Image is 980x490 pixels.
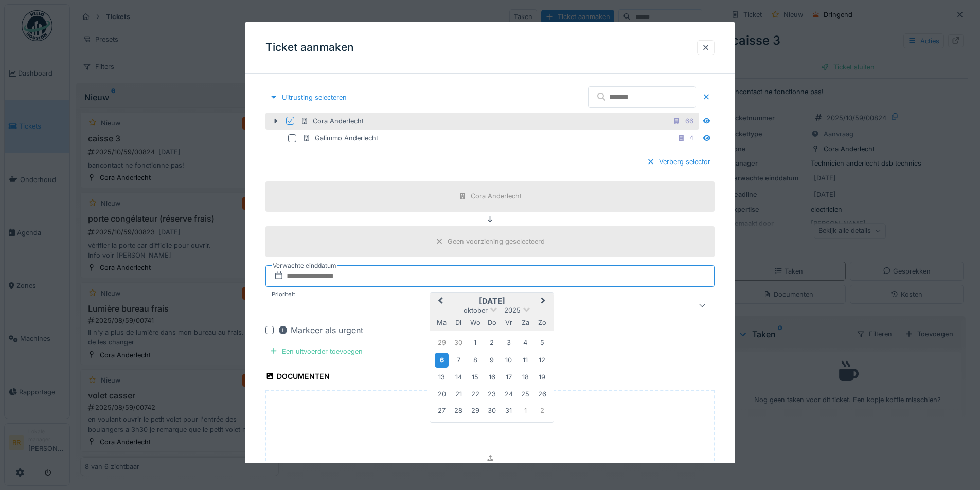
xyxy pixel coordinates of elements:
div: Choose maandag 13 oktober 2025 [435,370,449,384]
button: Next Month [536,293,553,310]
div: Choose zaterdag 1 november 2025 [519,404,532,418]
div: Choose dinsdag 30 september 2025 [452,336,466,350]
span: oktober [464,306,488,314]
div: zaterdag [519,316,532,330]
div: zondag [535,316,549,330]
div: Geen voorziening geselecteerd [448,237,545,246]
span: 2025 [504,306,521,314]
div: Cora Anderlecht [471,191,522,201]
div: Choose dinsdag 7 oktober 2025 [452,353,466,367]
div: Choose zaterdag 11 oktober 2025 [519,353,532,367]
label: Verwachte einddatum [272,260,337,271]
div: Choose zondag 26 oktober 2025 [535,387,549,401]
div: Markeer als urgent [278,323,363,336]
div: Choose zaterdag 4 oktober 2025 [519,336,532,350]
button: Previous Month [431,293,448,310]
div: Month oktober, 2025 [434,334,550,419]
div: Choose vrijdag 17 oktober 2025 [502,370,515,384]
div: Choose vrijdag 31 oktober 2025 [502,404,515,418]
div: Verberg selector [643,155,715,169]
div: Choose donderdag 9 oktober 2025 [485,353,499,367]
div: woensdag [468,316,482,330]
div: vrijdag [502,316,515,330]
div: Choose woensdag 8 oktober 2025 [468,353,482,367]
div: Choose vrijdag 24 oktober 2025 [502,387,515,401]
div: 66 [685,116,693,126]
div: Choose maandag 27 oktober 2025 [435,404,449,418]
div: Uitrusting selecteren [265,90,351,104]
h2: [DATE] [430,296,554,305]
div: Choose zaterdag 18 oktober 2025 [519,370,532,384]
div: Choose vrijdag 10 oktober 2025 [502,353,515,367]
div: Choose donderdag 2 oktober 2025 [485,336,499,350]
div: Choose zondag 12 oktober 2025 [535,353,549,367]
div: Locatie [265,62,308,80]
div: Choose donderdag 23 oktober 2025 [485,387,499,401]
div: Choose zondag 19 oktober 2025 [535,370,549,384]
label: Prioriteit [270,289,297,298]
div: Galimmo Anderlecht [302,133,378,143]
div: Documenten [265,369,330,386]
div: Choose dinsdag 21 oktober 2025 [452,387,466,401]
div: Choose dinsdag 14 oktober 2025 [452,370,466,384]
div: Choose donderdag 30 oktober 2025 [485,404,499,418]
div: Choose maandag 20 oktober 2025 [435,387,449,401]
div: donderdag [485,316,499,330]
div: Choose donderdag 16 oktober 2025 [485,370,499,384]
div: Choose zaterdag 25 oktober 2025 [519,387,532,401]
div: Choose dinsdag 28 oktober 2025 [452,404,466,418]
div: Choose woensdag 22 oktober 2025 [468,387,482,401]
div: Choose zondag 5 oktober 2025 [535,336,549,350]
div: Een uitvoerder toevoegen [265,344,367,358]
div: Choose woensdag 29 oktober 2025 [468,404,482,418]
h3: Ticket aanmaken [265,41,354,54]
div: Choose zondag 2 november 2025 [535,404,549,418]
div: 4 [689,133,693,143]
div: Choose woensdag 15 oktober 2025 [468,370,482,384]
div: Choose vrijdag 3 oktober 2025 [502,336,515,350]
div: dinsdag [452,316,466,330]
div: Choose maandag 29 september 2025 [435,336,449,350]
p: Sleep enkele bestanden hierheen of klik om bestanden te selecteren [384,462,597,471]
div: maandag [435,316,449,330]
div: Choose woensdag 1 oktober 2025 [468,336,482,350]
div: Cora Anderlecht [300,116,364,126]
div: Choose maandag 6 oktober 2025 [435,353,449,368]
